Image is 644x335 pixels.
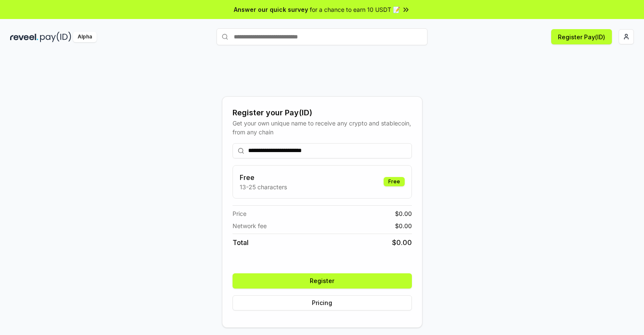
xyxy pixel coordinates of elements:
[233,237,249,248] span: Total
[233,273,412,289] button: Register
[40,32,71,42] img: pay_id
[73,32,97,42] div: Alpha
[240,182,287,191] p: 13-25 characters
[551,29,612,44] button: Register Pay(ID)
[384,177,405,186] div: Free
[240,172,287,182] h3: Free
[233,295,412,310] button: Pricing
[392,237,412,248] span: $ 0.00
[395,209,412,218] span: $ 0.00
[10,32,38,42] img: reveel_dark
[233,107,412,119] div: Register your Pay(ID)
[233,221,267,230] span: Network fee
[234,5,308,14] span: Answer our quick survey
[395,221,412,230] span: $ 0.00
[310,5,400,14] span: for a chance to earn 10 USDT 📝
[233,119,412,136] div: Get your own unique name to receive any crypto and stablecoin, from any chain
[233,209,246,218] span: Price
